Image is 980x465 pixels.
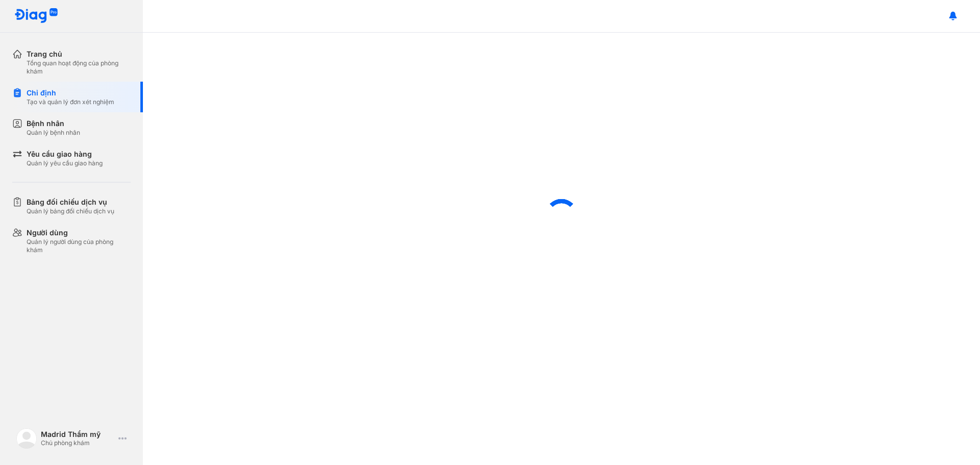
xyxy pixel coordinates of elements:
[27,238,131,254] div: Quản lý người dùng của phòng khám
[41,430,114,439] div: Madrid Thẩm mỹ
[27,59,131,76] div: Tổng quan hoạt động của phòng khám
[27,49,131,59] div: Trang chủ
[41,439,114,447] div: Chủ phòng khám
[14,8,58,24] img: logo
[27,98,114,106] div: Tạo và quản lý đơn xét nghiệm
[27,118,80,129] div: Bệnh nhân
[27,88,114,98] div: Chỉ định
[27,159,103,167] div: Quản lý yêu cầu giao hàng
[27,129,80,137] div: Quản lý bệnh nhân
[27,207,114,215] div: Quản lý bảng đối chiếu dịch vụ
[27,228,131,238] div: Người dùng
[27,149,103,159] div: Yêu cầu giao hàng
[16,428,37,449] img: logo
[27,197,114,207] div: Bảng đối chiếu dịch vụ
